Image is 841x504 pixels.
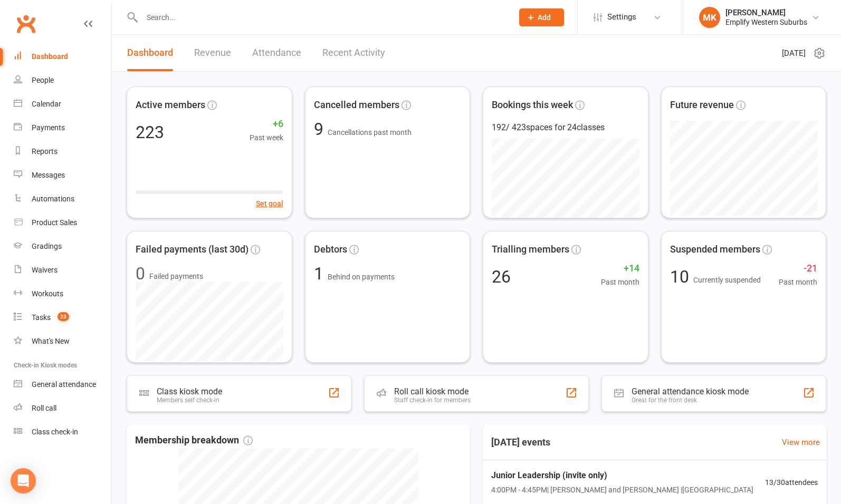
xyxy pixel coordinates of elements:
span: Future revenue [670,98,734,113]
span: Currently suspended [693,276,761,284]
div: Class check-in [32,428,78,436]
div: Great for the front desk [632,396,749,404]
a: Waivers [14,258,111,282]
span: Debtors [314,242,347,257]
a: Workouts [14,282,111,306]
button: Add [519,8,564,26]
span: Junior Leadership (invite only) [491,469,753,482]
a: Dashboard [127,35,173,71]
div: 0 [136,265,145,282]
a: Messages [14,163,111,187]
div: 10 [670,268,761,285]
span: +14 [601,261,639,276]
input: Search... [139,10,505,25]
div: Messages [32,171,65,179]
span: Failed payments [149,270,203,282]
span: Suspended members [670,242,760,257]
div: Gradings [32,242,62,250]
a: Dashboard [14,45,111,69]
span: Cancelled members [314,98,399,113]
span: 9 [314,119,328,139]
a: Class kiosk mode [14,420,111,444]
span: Active members [136,98,205,113]
div: People [32,76,54,84]
a: Attendance [252,35,301,71]
div: Emplify Western Suburbs [725,17,807,27]
a: Roll call [14,396,111,420]
span: Cancellations past month [328,128,412,137]
span: [DATE] [782,47,806,60]
button: Set goal [256,198,283,209]
div: Payments [32,123,65,132]
div: General attendance kiosk mode [632,386,749,396]
div: Product Sales [32,218,77,227]
a: Gradings [14,235,111,258]
a: Calendar [14,92,111,116]
span: Trialling members [492,242,569,257]
span: Membership breakdown [135,433,253,448]
span: Behind on payments [328,273,395,281]
div: Class kiosk mode [157,386,222,396]
div: Members self check-in [157,396,222,404]
div: 26 [492,268,511,285]
a: Reports [14,140,111,163]
div: Roll call [32,404,56,412]
div: General attendance [32,380,96,389]
a: General attendance kiosk mode [14,373,111,396]
span: 13 / 30 attendees [765,477,818,488]
div: Workouts [32,289,63,298]
a: Product Sales [14,211,111,235]
div: MK [699,7,720,28]
span: 4:00PM - 4:45PM | [PERSON_NAME] and [PERSON_NAME] | [GEOGRAPHIC_DATA] [491,484,753,496]
a: People [14,69,111,92]
span: -21 [779,261,817,276]
a: View more [782,436,820,449]
a: What's New [14,329,111,353]
a: Payments [14,116,111,140]
div: Reports [32,147,58,156]
span: Settings [607,5,636,29]
div: Tasks [32,313,51,322]
div: Automations [32,195,74,203]
a: Automations [14,187,111,211]
a: Clubworx [13,11,39,37]
div: Staff check-in for members [394,396,471,404]
a: Revenue [194,35,231,71]
span: Add [538,13,551,22]
div: 223 [136,124,164,141]
div: What's New [32,337,70,345]
div: Roll call kiosk mode [394,386,471,396]
span: Bookings this week [492,98,573,113]
span: Past month [779,276,817,288]
span: 1 [314,264,328,284]
a: Tasks 23 [14,306,111,329]
a: Recent Activity [322,35,385,71]
span: +6 [250,117,283,132]
div: Waivers [32,266,58,274]
h3: [DATE] events [483,433,559,452]
span: Failed payments (last 30d) [136,242,249,257]
div: Open Intercom Messenger [11,468,36,493]
span: 23 [58,312,69,321]
div: Dashboard [32,52,68,61]
div: [PERSON_NAME] [725,8,807,17]
span: Past month [601,276,639,288]
div: Calendar [32,100,61,108]
div: 192 / 423 spaces for 24 classes [492,121,639,134]
span: Past week [250,132,283,143]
